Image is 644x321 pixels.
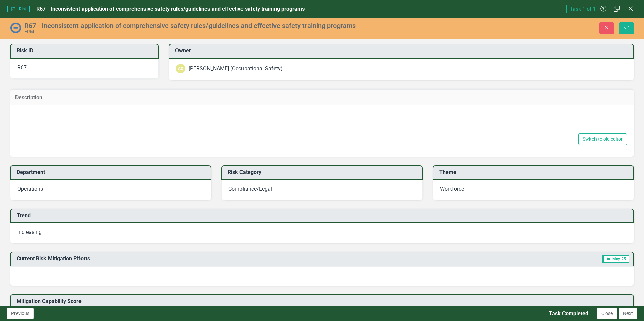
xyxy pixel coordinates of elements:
h3: Owner [175,48,630,54]
button: Switch to old editor [578,133,627,145]
span: Risk [7,6,30,12]
h3: Current Risk Mitigation Efforts [17,256,461,262]
h3: Risk Category [228,169,418,175]
button: Previous [7,308,34,319]
span: May-25 [602,255,629,263]
h3: Risk ID [17,48,155,54]
div: ERM [24,29,362,34]
span: Compliance/Legal [228,186,272,192]
span: R67 [17,64,27,71]
h3: Description [15,95,629,101]
h3: Department [17,169,207,175]
button: Close [597,308,617,319]
div: [PERSON_NAME] (Occupational Safety) [189,65,283,73]
div: R67 - Inconsistent application of comprehensive safety rules/guidelines and effective safety trai... [24,22,362,29]
h3: Trend [17,213,630,219]
span: Task 1 of 1 [566,5,599,13]
img: No Information [10,22,21,33]
h3: Mitigation Capability Score [17,298,630,305]
span: R67 - Inconsistent application of comprehensive safety rules/guidelines and effective safety trai... [36,6,305,12]
span: Increasing [17,229,42,235]
h3: Theme [439,169,630,175]
button: Next [619,308,637,319]
span: Operations [17,186,43,192]
span: Workforce [440,186,464,192]
div: AG [176,64,185,73]
div: Task Completed [549,310,588,318]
